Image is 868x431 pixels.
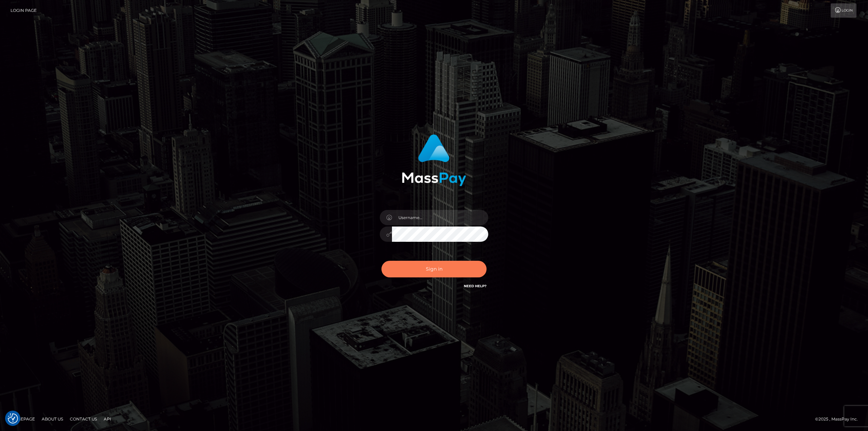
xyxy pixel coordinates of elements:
a: Homepage [7,414,38,424]
a: About Us [39,414,66,424]
a: API [101,414,114,424]
button: Consent Preferences [8,413,18,424]
input: Username... [392,210,488,225]
button: Sign in [381,261,487,277]
img: Revisit consent button [8,413,18,424]
a: Login [831,3,856,18]
img: MassPay Login [402,134,466,186]
a: Contact Us [67,414,100,424]
a: Need Help? [464,284,487,288]
div: © 2025 , MassPay Inc. [815,415,863,423]
a: Login Page [11,3,37,18]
